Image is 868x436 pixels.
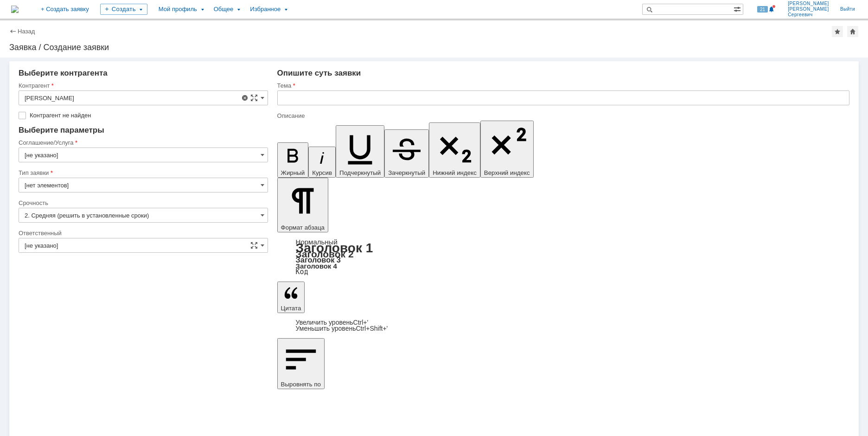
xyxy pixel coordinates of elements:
[356,325,388,332] span: Ctrl+Shift+'
[388,169,425,176] span: Зачеркнутый
[296,325,388,332] a: Decrease
[19,170,266,176] div: Тип заявки
[11,6,19,13] a: Перейти на домашнюю страницу
[277,69,361,77] span: Опишите суть заявки
[296,249,354,259] a: Заголовок 2
[734,4,743,13] span: Расширенный поиск
[757,6,768,13] span: 21
[281,169,305,176] span: Жирный
[241,94,249,102] span: Удалить
[250,94,258,102] span: Сложная форма
[19,200,266,206] div: Срочность
[788,6,829,12] span: [PERSON_NAME]
[312,169,332,176] span: Курсив
[250,242,258,249] span: Сложная форма
[19,140,266,146] div: Соглашение/Услуга
[353,319,369,326] span: Ctrl+'
[277,239,849,275] div: Формат абзаца
[281,224,325,231] span: Формат абзаца
[281,305,301,312] span: Цитата
[788,1,829,6] span: [PERSON_NAME]
[429,122,480,178] button: Нижний индекс
[19,126,104,135] span: Выберите параметры
[277,142,309,178] button: Жирный
[296,241,373,255] a: Заголовок 1
[296,262,337,270] a: Заголовок 4
[30,112,266,119] label: Контрагент не найден
[19,83,266,89] div: Контрагент
[19,230,266,236] div: Ответственный
[832,26,843,37] div: Добавить в избранное
[484,169,530,176] span: Верхний индекс
[277,320,849,332] div: Цитата
[847,26,858,37] div: Сделать домашней страницей
[480,121,534,178] button: Верхний индекс
[19,69,108,77] span: Выберите контрагента
[277,83,848,89] div: Тема
[339,169,381,176] span: Подчеркнутый
[296,268,308,276] a: Код
[308,147,336,178] button: Курсив
[277,113,848,119] div: Описание
[788,12,829,18] span: Сергеевич
[336,125,384,178] button: Подчеркнутый
[11,6,19,13] img: logo
[281,381,321,388] span: Выровнять по
[384,129,429,178] button: Зачеркнутый
[296,256,341,264] a: Заголовок 3
[296,238,338,246] a: Нормальный
[18,28,35,35] a: Назад
[100,4,147,15] div: Создать
[277,178,328,232] button: Формат абзаца
[296,319,369,326] a: Increase
[277,338,325,389] button: Выровнять по
[9,43,859,52] div: Заявка / Создание заявки
[433,169,477,176] span: Нижний индекс
[277,282,305,313] button: Цитата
